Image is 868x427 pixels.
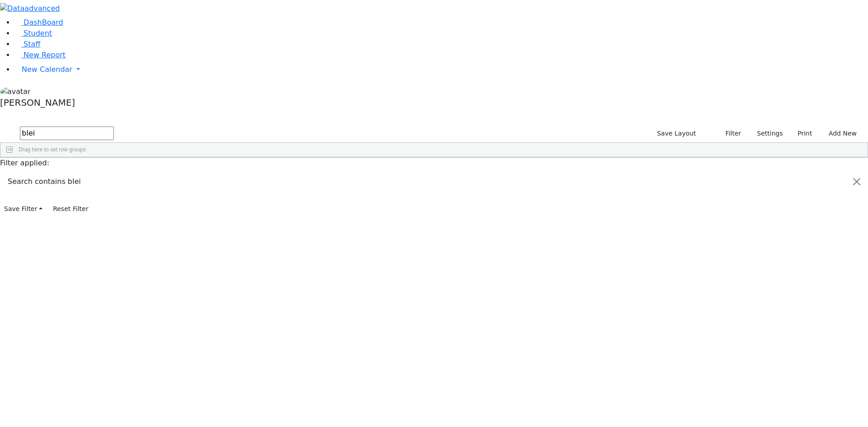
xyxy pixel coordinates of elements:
[14,51,66,59] a: New Report
[24,29,52,38] span: Student
[22,65,72,74] span: New Calendar
[846,169,868,194] button: Close
[653,127,700,141] button: Save Layout
[745,127,787,141] button: Settings
[24,51,66,59] span: New Report
[14,18,63,27] a: DashBoard
[24,18,63,27] span: DashBoard
[787,127,816,141] button: Print
[820,127,861,141] button: Add New
[20,127,114,140] input: Search
[49,202,92,216] button: Reset Filter
[714,127,745,141] button: Filter
[14,29,52,38] a: Student
[24,40,40,48] span: Staff
[19,146,86,153] span: Drag here to set row groups
[14,61,868,79] a: New Calendar
[14,40,40,48] a: Staff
